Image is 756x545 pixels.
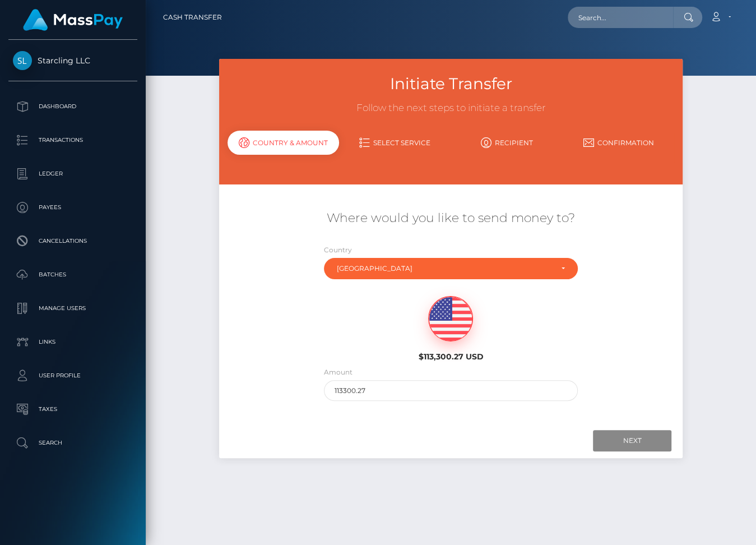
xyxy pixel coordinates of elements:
[8,93,137,121] a: Dashboard
[13,401,133,418] p: Taxes
[228,131,339,155] div: Country & Amount
[568,7,673,28] input: Search...
[593,430,671,451] input: Next
[8,261,137,289] a: Batches
[13,132,133,149] p: Transactions
[13,233,133,250] p: Cancellations
[429,297,472,341] img: USD.png
[23,9,123,31] img: MassPay Logo
[324,380,578,401] input: Amount to send in USD (Maximum: 113300.27)
[13,435,133,451] p: Search
[8,362,137,390] a: User Profile
[324,367,353,377] label: Amount
[163,6,222,29] a: Cash Transfer
[8,227,137,255] a: Cancellations
[8,328,137,356] a: Links
[8,395,137,423] a: Taxes
[13,165,133,182] p: Ledger
[228,101,675,115] h3: Follow the next steps to initiate a transfer
[324,245,352,255] label: Country
[8,193,137,221] a: Payees
[324,258,578,279] button: United States
[228,210,675,227] h5: Where would you like to send money to?
[13,51,32,70] img: Starcling LLC
[13,334,133,350] p: Links
[8,294,137,322] a: Manage Users
[228,73,675,95] h3: Initiate Transfer
[13,300,133,317] p: Manage Users
[13,266,133,283] p: Batches
[451,133,563,153] a: Recipient
[395,352,507,362] h6: $113,300.27 USD
[8,429,137,457] a: Search
[563,133,674,153] a: Confirmation
[13,98,133,115] p: Dashboard
[8,126,137,154] a: Transactions
[339,133,451,153] a: Select Service
[8,56,137,66] span: Starcling LLC
[13,367,133,384] p: User Profile
[8,160,137,188] a: Ledger
[228,133,339,162] a: Country & Amount
[337,264,552,273] div: [GEOGRAPHIC_DATA]
[13,199,133,216] p: Payees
